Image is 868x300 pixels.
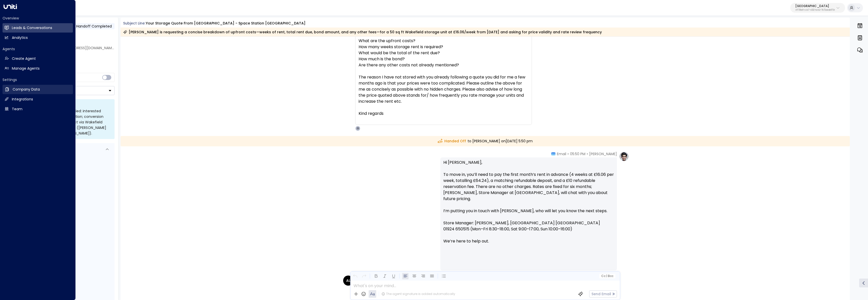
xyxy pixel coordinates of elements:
div: How many weeks storage rent is required? [359,44,529,50]
div: Your storage quote from [GEOGRAPHIC_DATA] - Space Station [GEOGRAPHIC_DATA] [146,21,306,26]
span: Email [557,151,566,156]
a: Analytics [3,33,73,42]
span: Handoff Completed [76,24,112,29]
a: Leads & Conversations [3,23,73,33]
span: Cc Bcc [601,274,613,278]
h2: Analytics [12,35,28,40]
button: Redo [361,273,367,279]
button: Cc|Bcc [599,274,615,279]
a: Integrations [3,95,73,104]
span: | [606,274,607,278]
img: profile-logo.png [619,151,629,161]
div: Are there any other costs not already mentioned? [359,62,529,68]
span: • [587,151,588,156]
h2: Settings [3,77,73,82]
div: Kind regards [359,111,529,117]
p: [GEOGRAPHIC_DATA] [795,5,835,8]
a: Manage Agents [3,64,73,73]
h2: Integrations [12,97,33,102]
h2: Overview [3,16,73,21]
div: O [355,126,360,131]
span: 05:50 PM [570,151,585,156]
span: Subject Line: [123,21,145,26]
div: AL [343,276,353,286]
h2: Company Data [13,87,40,92]
span: Handed Off [438,139,466,144]
a: Team [3,104,73,114]
div: What would be the total of the rent due? [359,50,529,56]
span: [PERSON_NAME] [589,151,617,156]
a: Create Agent [3,54,73,63]
a: Company Data [3,85,73,94]
h2: Team [12,106,22,112]
h2: Agents [3,46,73,51]
button: Undo [352,273,358,279]
div: to [PERSON_NAME] on [DATE] 5:50 pm [121,136,850,146]
div: How much is the bond? [359,56,529,62]
h2: Leads & Conversations [12,25,52,31]
p: Hi [PERSON_NAME], To move in, you’ll need to pay the first month’s rent in advance (4 weeks at £1... [443,159,614,250]
button: [GEOGRAPHIC_DATA]4f1736e9-ccb7-4332-bcb2-7b72aeab8734 [790,3,845,13]
div: The agent signature is added automatically [382,292,455,296]
div: The reason I have not stored with you already following a quote you did for me a few months ago i... [359,74,529,104]
h2: Manage Agents [12,66,40,71]
div: [PERSON_NAME] is requesting a concise breakdown of upfront costs—weeks of rent, total rent due, b... [123,30,602,35]
div: What are the upfront costs? [359,38,529,44]
h2: Create Agent [12,56,36,61]
p: 4f1736e9-ccb7-4332-bcb2-7b72aeab8734 [795,9,835,11]
span: • [567,151,569,156]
